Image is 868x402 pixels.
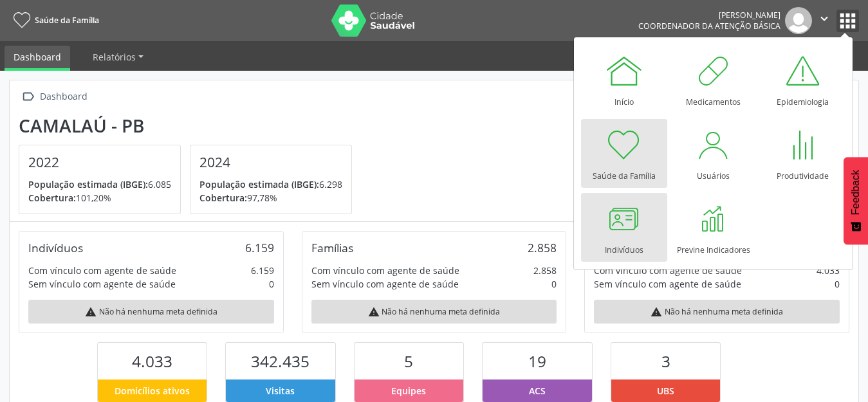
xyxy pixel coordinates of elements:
[581,45,667,114] a: Início
[850,170,862,215] span: Feedback
[594,264,742,277] div: Com vínculo com agente de saúde
[251,351,309,372] span: 342.435
[311,277,459,291] div: Sem vínculo com agente de saúde
[35,15,99,26] span: Saúde da Família
[19,87,89,106] a:  Dashboard
[5,46,70,71] a: Dashboard
[19,87,37,106] i: 
[844,157,868,244] button: Feedback - Mostrar pesquisa
[835,277,840,291] div: 0
[661,351,670,372] span: 3
[594,300,840,324] div: Não há nenhuma meta definida
[266,384,295,397] span: Visitas
[528,351,546,372] span: 19
[529,384,546,397] span: ACS
[404,351,413,372] span: 5
[311,300,557,324] div: Não há nenhuma meta definida
[657,384,674,397] span: UBS
[670,45,757,114] a: Medicamentos
[812,7,836,34] button: 
[84,46,152,68] a: Relatórios
[670,193,757,262] a: Previne Indicadores
[28,191,171,205] p: 101,20%
[199,178,342,191] p: 6.298
[28,154,171,170] h4: 2022
[670,119,757,188] a: Usuários
[9,10,99,31] a: Saúde da Família
[638,10,780,21] div: [PERSON_NAME]
[760,45,846,114] a: Epidemiologia
[391,384,426,397] span: Equipes
[311,264,459,277] div: Com vínculo com agente de saúde
[551,277,557,291] div: 0
[651,306,662,318] i: warning
[132,351,172,372] span: 4.033
[28,241,83,255] div: Indivíduos
[28,300,274,324] div: Não há nenhuma meta definida
[245,241,274,255] div: 6.159
[311,241,353,255] div: Famílias
[836,10,859,32] button: apps
[28,178,171,191] p: 6.085
[199,178,319,190] span: População estimada (IBGE):
[199,191,342,205] p: 97,78%
[28,277,176,291] div: Sem vínculo com agente de saúde
[638,21,780,32] span: Coordenador da Atenção Básica
[269,277,274,291] div: 0
[533,264,557,277] div: 2.858
[528,241,557,255] div: 2.858
[19,115,361,136] div: Camalaú - PB
[581,119,667,188] a: Saúde da Família
[785,7,812,34] img: img
[85,306,97,318] i: warning
[199,192,247,204] span: Cobertura:
[28,264,176,277] div: Com vínculo com agente de saúde
[37,87,89,106] div: Dashboard
[93,51,136,63] span: Relatórios
[581,193,667,262] a: Indivíduos
[368,306,380,318] i: warning
[199,154,342,170] h4: 2024
[251,264,274,277] div: 6.159
[760,119,846,188] a: Produtividade
[28,192,76,204] span: Cobertura:
[817,264,840,277] div: 4.033
[817,12,831,26] i: 
[594,277,741,291] div: Sem vínculo com agente de saúde
[115,384,190,397] span: Domicílios ativos
[28,178,148,190] span: População estimada (IBGE):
